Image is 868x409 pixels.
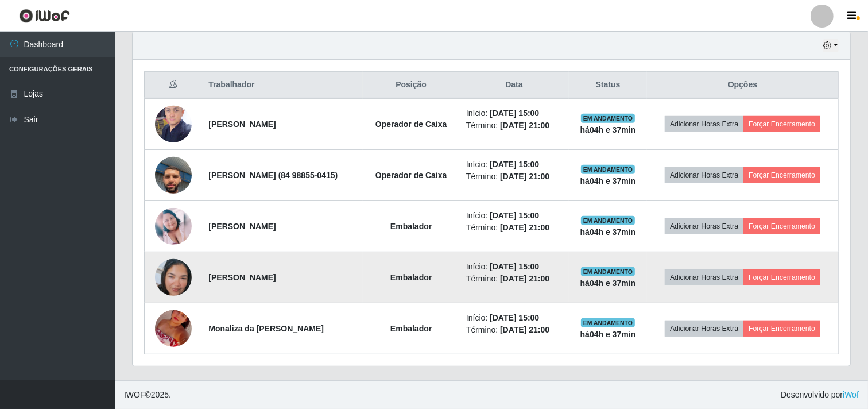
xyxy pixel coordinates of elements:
strong: há 04 h e 37 min [580,125,636,134]
img: 1752607957253.jpeg [155,142,192,208]
button: Adicionar Horas Extra [665,116,743,132]
li: Início: [466,107,562,119]
button: Adicionar Horas Extra [665,167,743,183]
strong: Embalador [390,273,432,282]
th: Status [569,72,647,99]
li: Início: [466,210,562,222]
strong: Operador de Caixa [375,171,447,180]
li: Término: [466,119,562,132]
span: EM ANDAMENTO [581,267,635,276]
img: 1755394195779.jpeg [155,245,192,310]
button: Adicionar Horas Extra [665,269,743,285]
strong: Embalador [390,222,432,231]
button: Adicionar Horas Extra [665,321,743,337]
li: Início: [466,261,562,273]
li: Início: [466,159,562,171]
strong: há 04 h e 37 min [580,279,636,288]
span: © 2025 . [124,389,171,401]
img: 1672860829708.jpeg [155,99,192,148]
time: [DATE] 21:00 [500,121,549,130]
li: Término: [466,171,562,183]
button: Forçar Encerramento [743,218,820,234]
img: 1693706792822.jpeg [155,208,192,245]
strong: [PERSON_NAME] [208,222,276,231]
time: [DATE] 15:00 [490,313,539,322]
span: IWOF [124,390,145,399]
button: Forçar Encerramento [743,269,820,285]
span: Desenvolvido por [781,389,859,401]
strong: [PERSON_NAME] [208,273,276,282]
time: [DATE] 21:00 [500,172,549,181]
span: EM ANDAMENTO [581,216,635,225]
button: Forçar Encerramento [743,321,820,337]
th: Trabalhador [201,72,363,99]
strong: Monaliza da [PERSON_NAME] [208,324,324,333]
th: Data [459,72,569,99]
strong: [PERSON_NAME] [208,119,276,129]
button: Forçar Encerramento [743,116,820,132]
strong: [PERSON_NAME] (84 98855-0415) [208,171,338,180]
strong: há 04 h e 37 min [580,227,636,237]
time: [DATE] 21:00 [500,223,549,232]
button: Forçar Encerramento [743,167,820,183]
li: Término: [466,324,562,336]
time: [DATE] 21:00 [500,325,549,334]
li: Início: [466,312,562,324]
strong: há 04 h e 37 min [580,330,636,339]
img: 1756405310247.jpeg [155,296,192,361]
time: [DATE] 15:00 [490,211,539,220]
img: CoreUI Logo [19,9,70,23]
a: iWof [843,390,859,399]
span: EM ANDAMENTO [581,114,635,123]
li: Término: [466,222,562,234]
time: [DATE] 15:00 [490,109,539,118]
button: Adicionar Horas Extra [665,218,743,234]
time: [DATE] 15:00 [490,160,539,169]
th: Opções [647,72,839,99]
li: Término: [466,273,562,285]
strong: Operador de Caixa [375,119,447,129]
span: EM ANDAMENTO [581,318,635,327]
strong: Embalador [390,324,432,333]
time: [DATE] 21:00 [500,274,549,283]
span: EM ANDAMENTO [581,165,635,174]
strong: há 04 h e 37 min [580,176,636,186]
th: Posição [363,72,459,99]
time: [DATE] 15:00 [490,262,539,271]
